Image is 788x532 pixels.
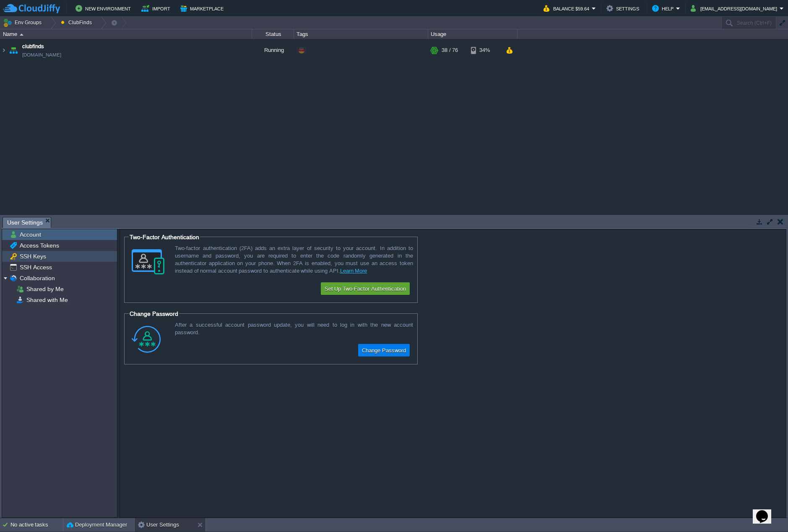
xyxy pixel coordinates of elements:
[606,3,642,13] button: Settings
[471,39,498,62] div: 34%
[294,29,428,39] div: Tags
[25,296,69,304] a: Shared with Me
[652,3,676,13] button: Help
[753,498,780,524] iframe: chat widget
[180,3,226,13] button: Marketplace
[75,3,133,13] button: New Environment
[442,39,458,62] div: 38 / 76
[18,253,47,260] a: SSH Keys
[359,345,408,355] button: Change Password
[322,284,408,294] button: Set Up Two-Factor Authentication
[8,39,19,62] img: AMDAwAAAACH5BAEAAAAALAAAAAABAAEAAAICRAEAOw==
[10,518,63,532] div: No active tasks
[25,285,65,293] a: Shared by Me
[18,242,60,249] a: Access Tokens
[544,3,592,13] button: Balance $59.64
[130,234,199,240] span: Two-Factor Authentication
[340,268,367,274] a: Learn More
[252,29,294,39] div: Status
[138,521,179,529] button: User Settings
[20,34,23,36] img: AMDAwAAAACH5BAEAAAAALAAAAAABAAEAAAICRAEAOw==
[22,42,44,51] a: clubfinds
[130,310,178,317] span: Change Password
[18,231,42,238] a: Account
[67,521,127,529] button: Deployment Manager
[18,274,56,282] a: Collaboration
[429,29,517,39] div: Usage
[0,39,7,62] img: AMDAwAAAACH5BAEAAAAALAAAAAABAAEAAAICRAEAOw==
[252,39,294,62] div: Running
[141,3,173,13] button: Import
[3,17,44,28] button: Env Groups
[22,51,61,59] a: [DOMAIN_NAME]
[175,245,413,275] div: Two-factor authentication (2FA) adds an extra layer of security to your account. In addition to u...
[691,3,780,13] button: [EMAIL_ADDRESS][DOMAIN_NAME]
[175,321,413,336] div: After a successful account password update, you will need to log in with the new account password.
[1,29,252,39] div: Name
[7,217,43,228] span: User Settings
[3,3,60,14] img: CloudJiffy
[18,263,53,271] a: SSH Access
[61,17,95,28] button: ClubFinds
